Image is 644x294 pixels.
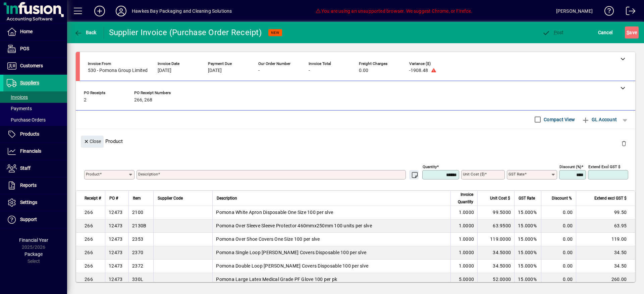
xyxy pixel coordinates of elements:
[542,116,575,123] label: Compact View
[541,246,576,260] td: 0.00
[627,27,637,38] span: ave
[88,68,148,73] span: 530 - Pomona Group Limited
[556,6,593,16] div: [PERSON_NAME]
[212,206,450,219] td: Pomona White Apron Disposable One Size 100 per slve
[409,68,428,73] span: -1908.48
[3,126,67,143] a: Products
[109,27,262,38] div: Supplier Invoice (Purchase Order Receipt)
[542,30,564,35] span: ost
[541,233,576,246] td: 0.00
[519,195,535,202] span: GST Rate
[477,206,514,219] td: 99.5000
[3,114,67,126] a: Purchase Orders
[19,237,48,243] span: Financial Year
[212,260,450,273] td: Pomona Double Loop [PERSON_NAME] Covers Disposable 100 per slve
[85,195,101,202] span: Receipt #
[76,206,105,219] td: 266
[212,246,450,260] td: Pomona Single Loop [PERSON_NAME] Covers Disposable 100 per slve
[450,206,477,219] td: 1.0000
[552,195,572,202] span: Discount %
[105,273,128,286] td: 12473
[450,233,477,246] td: 1.0000
[627,30,629,35] span: S
[84,97,87,103] span: 2
[514,233,541,246] td: 15.000%
[588,164,620,169] mat-label: Extend excl GST $
[3,160,67,177] a: Staff
[477,273,514,286] td: 52.0000
[258,68,260,73] span: -
[514,206,541,219] td: 15.000%
[541,260,576,273] td: 0.00
[24,251,43,257] span: Package
[576,219,635,233] td: 63.95
[132,6,232,16] div: Hawkes Bay Packaging and Cleaning Solutions
[3,177,67,194] a: Reports
[477,246,514,260] td: 34.5000
[132,209,143,216] div: 2100
[76,219,105,233] td: 266
[20,29,33,34] span: Home
[105,233,128,246] td: 12473
[76,260,105,273] td: 266
[576,233,635,246] td: 119.00
[625,26,639,39] button: Save
[3,143,67,160] a: Financials
[450,219,477,233] td: 1.0000
[541,219,576,233] td: 0.00
[3,41,67,57] a: POS
[359,68,368,73] span: 0.00
[105,260,128,273] td: 12473
[514,273,541,286] td: 15.000%
[554,30,557,35] span: P
[616,136,632,152] button: Delete
[576,260,635,273] td: 34.50
[217,195,237,202] span: Description
[540,26,566,39] button: Post
[20,165,31,171] span: Staff
[212,273,450,286] td: Pomona Large Latex Medical Grade PF Glove 100 per pk
[477,219,514,233] td: 63.9500
[20,46,29,51] span: POS
[76,273,105,286] td: 266
[20,80,39,85] span: Suppliers
[598,27,613,38] span: Cancel
[621,1,636,23] a: Logout
[490,195,510,202] span: Unit Cost $
[616,140,632,146] app-page-header-button: Delete
[20,131,39,137] span: Products
[105,219,128,233] td: 12473
[576,246,635,260] td: 34.50
[477,233,514,246] td: 119.0000
[212,219,450,233] td: Pomona Over Sleeve Sleeve Protector 460mmx250mm 100 units per slve
[3,91,67,103] a: Invoices
[541,206,576,219] td: 0.00
[158,68,171,73] span: [DATE]
[3,194,67,211] a: Settings
[3,23,67,40] a: Home
[89,5,110,17] button: Add
[514,260,541,273] td: 15.000%
[132,249,143,256] div: 2370
[3,103,67,114] a: Payments
[105,206,128,219] td: 12473
[450,273,477,286] td: 5.0000
[450,246,477,260] td: 1.0000
[594,195,627,202] span: Extend excl GST $
[20,200,37,205] span: Settings
[132,222,146,229] div: 2130B
[138,172,158,176] mat-label: Description
[463,172,485,176] mat-label: Unit Cost ($)
[20,63,43,68] span: Customers
[81,136,104,148] button: Close
[576,273,635,286] td: 260.00
[67,26,104,39] app-page-header-button: Back
[84,136,101,147] span: Close
[76,233,105,246] td: 266
[3,58,67,74] a: Customers
[559,164,581,169] mat-label: Discount (%)
[105,246,128,260] td: 12473
[450,260,477,273] td: 1.0000
[133,195,141,202] span: Item
[132,263,143,269] div: 2372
